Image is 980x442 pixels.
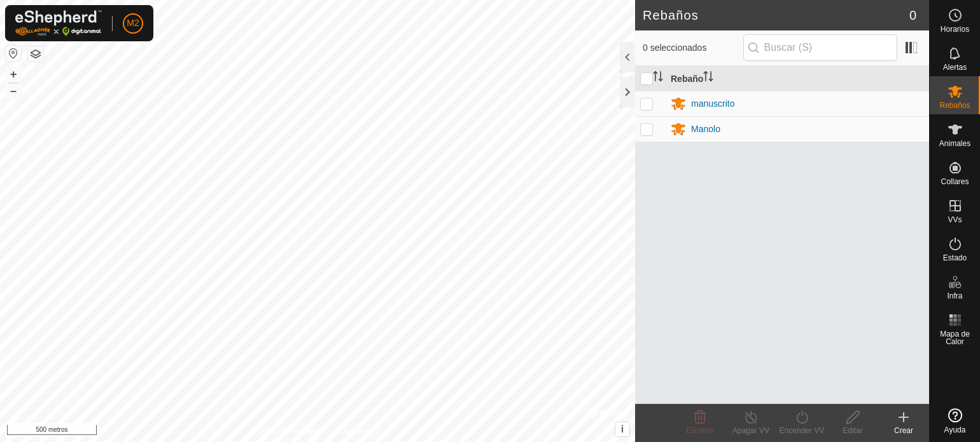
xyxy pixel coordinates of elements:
font: 0 seleccionados [643,43,706,53]
a: Política de Privacidad [252,425,325,437]
font: M2 [127,18,139,28]
font: Animales [939,139,970,148]
font: Mapa de Calor [940,330,970,346]
font: Manolo [691,124,720,134]
img: Logotipo de Gallagher [15,10,102,36]
font: VVs [948,215,962,224]
button: Capas del Mapa [28,46,43,62]
a: Contáctenos [340,425,383,437]
font: manuscrito [691,98,734,109]
font: Contáctenos [340,427,383,436]
font: – [10,84,17,97]
font: Rebaños [643,8,699,22]
font: Política de Privacidad [252,427,325,436]
button: Restablecer Mapa [6,46,21,61]
font: i [621,424,624,434]
button: – [6,83,21,98]
font: Rebaños [939,101,970,110]
font: Apagar VV [732,426,769,435]
font: 0 [909,8,916,22]
button: i [615,422,629,436]
p-sorticon: Activar para ordenar [653,73,663,83]
input: Buscar (S) [743,34,897,61]
font: Infra [947,291,962,300]
button: + [6,67,21,82]
font: Eliminar [686,426,713,435]
font: Ayuda [944,425,966,434]
font: Estado [943,253,967,262]
font: + [10,67,17,81]
p-sorticon: Activar para ordenar [703,73,713,83]
font: Alertas [943,63,967,72]
font: Encender VV [780,426,825,435]
font: Rebaño [671,74,703,84]
font: Collares [941,177,969,186]
font: Editar [843,426,862,435]
a: Ayuda [930,403,980,439]
font: Crear [894,426,913,435]
font: Horarios [941,25,969,34]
